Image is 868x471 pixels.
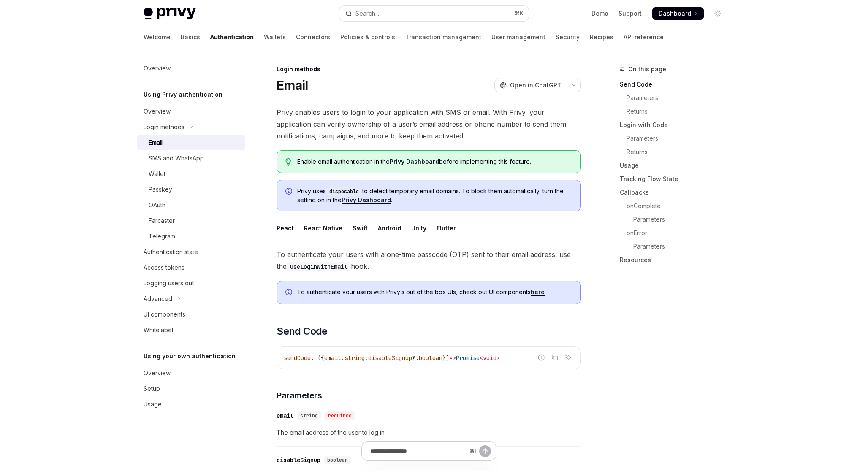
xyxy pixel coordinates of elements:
button: Toggle Advanced section [137,291,245,306]
span: disableSignup [368,354,412,362]
div: Android [378,218,401,238]
a: Parameters [620,213,731,226]
div: Flutter [437,218,456,238]
span: string [300,412,318,419]
span: The email address of the user to log in. [277,428,581,438]
a: Returns [620,145,731,159]
a: Login with Code [620,118,731,132]
div: React [277,218,294,238]
div: Logging users out [144,278,194,288]
a: Usage [137,397,245,412]
a: Policies & controls [340,27,395,47]
a: Recipes [590,27,613,47]
a: disposable [326,187,362,195]
span: On this page [628,64,666,74]
div: Overview [144,106,171,116]
a: Farcaster [137,213,245,228]
a: SMS and WhatsApp [137,151,245,166]
a: Logging users out [137,276,245,291]
span: Open in ChatGPT [510,81,561,89]
div: Access tokens [144,263,184,273]
a: Demo [591,9,608,18]
a: Overview [137,104,245,119]
button: Toggle Login methods section [137,119,245,135]
span: boolean [419,354,442,362]
a: Tracking Flow State [620,172,731,186]
h5: Using Privy authentication [144,89,222,100]
a: Usage [620,159,731,172]
a: Privy Dashboard [390,158,439,165]
a: Passkey [137,182,245,197]
span: To authenticate your users with Privy’s out of the box UIs, check out UI components . [297,288,572,296]
a: Returns [620,105,731,118]
span: > [496,354,500,362]
a: OAuth [137,198,245,213]
a: User management [491,27,545,47]
a: onError [620,226,731,240]
a: Transaction management [405,27,481,47]
a: Whitelabel [137,322,245,338]
div: email [277,411,293,420]
span: : ({ [311,354,324,362]
div: Advanced [144,294,172,304]
span: Promise [456,354,480,362]
input: Ask a question... [370,442,466,460]
a: Support [618,9,642,18]
button: Copy the contents from the code block [549,352,560,363]
div: Overview [144,63,171,73]
a: Callbacks [620,186,731,199]
span: sendCode [284,354,311,362]
span: void [483,354,496,362]
span: email [324,354,341,362]
h1: Email [277,78,308,93]
a: Telegram [137,229,245,244]
div: OAuth [149,200,165,210]
a: Send Code [620,78,731,91]
a: Privy Dashboard [342,196,391,204]
a: Connectors [296,27,330,47]
a: API reference [624,27,664,47]
div: Setup [144,384,160,394]
span: Privy uses to detect temporary email domains. To block them automatically, turn the setting on in... [297,187,572,204]
a: Dashboard [652,7,704,20]
span: Parameters [277,390,322,401]
a: Parameters [620,240,731,253]
a: Email [137,135,245,150]
svg: Tip [285,158,291,166]
span: Dashboard [659,9,691,18]
div: Login methods [277,65,581,73]
a: Resources [620,253,731,267]
button: Report incorrect code [536,352,547,363]
a: Authentication state [137,244,245,260]
a: Wallets [264,27,286,47]
span: Privy enables users to login to your application with SMS or email. With Privy, your application ... [277,106,581,142]
span: => [449,354,456,362]
div: Search... [355,8,379,19]
button: Ask AI [563,352,574,363]
div: Unity [411,218,426,238]
a: Parameters [620,132,731,145]
span: < [480,354,483,362]
div: Overview [144,368,171,378]
a: UI components [137,307,245,322]
a: here [531,288,545,296]
a: Setup [137,381,245,396]
a: Basics [181,27,200,47]
a: Authentication [210,27,254,47]
svg: Info [285,289,294,297]
a: Access tokens [137,260,245,275]
a: Overview [137,61,245,76]
div: Email [149,138,163,148]
div: Farcaster [149,216,175,226]
div: Telegram [149,231,175,241]
div: Whitelabel [144,325,173,335]
button: Open search [339,6,529,21]
img: light logo [144,8,196,19]
code: disposable [326,187,362,196]
span: To authenticate your users with a one-time passcode (OTP) sent to their email address, use the hook. [277,249,581,272]
code: useLoginWithEmail [287,262,351,271]
a: Overview [137,365,245,381]
span: ⌘ K [515,10,524,17]
div: Usage [144,399,162,409]
button: Open in ChatGPT [494,78,567,92]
